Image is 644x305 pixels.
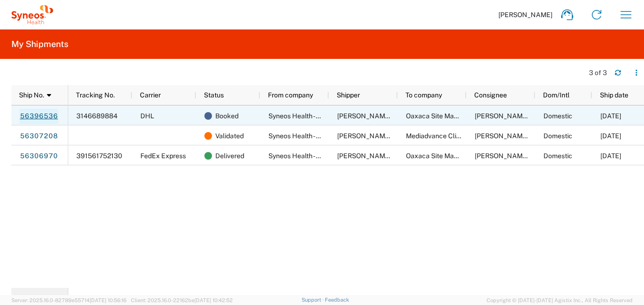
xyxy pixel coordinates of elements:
span: Syneos Health - Grupo Logístico y para la Salud [268,112,410,120]
span: Andrea Alicia Colli Dominguez - Beatriz Elena Mayoral [475,152,640,160]
span: 391561752130 [76,152,122,160]
span: DHL [140,112,154,120]
span: Carrier [140,91,161,99]
span: Ship No. [19,91,44,99]
h2: My Shipments [11,38,68,50]
span: Client: 2025.16.0-22162be [131,297,233,303]
span: To company [405,91,442,99]
span: Copyright © [DATE]-[DATE] Agistix Inc., All Rights Reserved [487,296,633,305]
span: Validated [215,126,244,146]
span: Marco Sanchez Bustillos - Leonel Ramirez [475,132,642,140]
span: 08/11/2025 [600,132,621,140]
span: Mediadvance Clinical, site 2125 [406,132,501,140]
span: [DATE] 10:56:16 [90,297,127,303]
span: Domestic [543,112,572,120]
span: Oaxaca Site Management Organization S.C. (OSMO) Investigacion Clinica [406,112,628,120]
span: FedEx Express [140,152,186,160]
span: Andrea Alicia Colli Dominguez - Beatriz Elena Mayoral [475,112,640,120]
a: Feedback [325,297,349,303]
a: 56306970 [19,149,58,164]
span: [PERSON_NAME] [498,10,552,19]
span: Tracking No. [76,91,115,99]
span: Shipper [337,91,360,99]
span: Domestic [543,152,572,160]
a: 56307208 [19,129,58,144]
span: Booked [215,106,239,126]
span: Ship date [600,91,628,99]
span: Status [204,91,224,99]
span: Edson Nava o Diego Alvarez [337,152,452,160]
span: Server: 2025.16.0-82789e55714 [11,297,127,303]
a: 56396536 [19,109,58,124]
div: 3 of 3 [589,68,607,77]
span: Domestic [543,132,572,140]
a: Support [302,297,325,303]
span: Syneos Health - Grupo Logistico para la Salud [268,132,405,140]
span: Consignee [474,91,507,99]
span: Edson Nava o Diego Alvarez [337,112,452,120]
span: Syneos Health - Grupo Logístico y para la Salud [268,152,410,160]
span: 08/11/2025 [600,112,621,120]
span: [DATE] 10:42:52 [194,297,233,303]
span: 07/30/2025 [600,152,621,160]
span: From company [268,91,313,99]
span: Dom/Intl [543,91,570,99]
span: 3146689884 [76,112,118,120]
span: Edson Nava o Diego Alvarez [337,132,452,140]
span: Oaxaca Site Management Organization S.C. (OSMO) Investigacion Clinica [406,152,628,160]
span: Delivered [215,146,244,166]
